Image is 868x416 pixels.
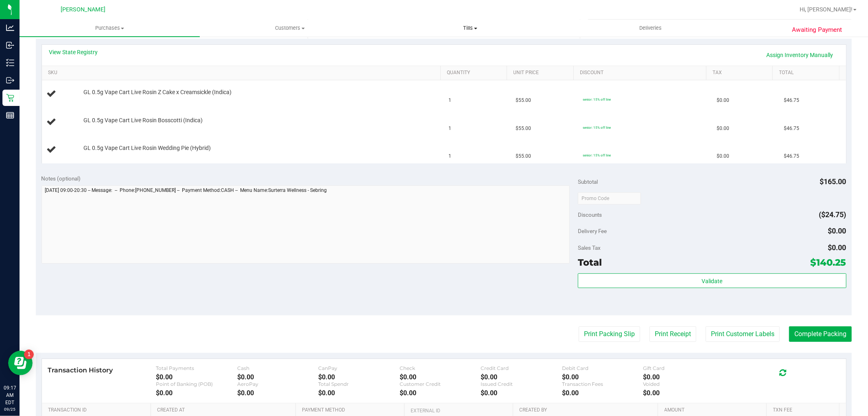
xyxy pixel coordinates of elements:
a: Total [779,70,836,76]
inline-svg: Inventory [6,59,14,67]
div: $0.00 [156,373,237,381]
a: Deliveries [560,20,741,37]
button: Validate [578,273,846,288]
div: Total Spendr [318,381,399,387]
span: $0.00 [717,125,729,132]
span: $46.75 [784,152,799,160]
input: Promo Code [578,192,641,205]
div: $0.00 [643,373,724,381]
span: $46.75 [784,97,799,104]
span: $0.00 [828,243,846,252]
span: Deliveries [628,24,673,32]
button: Complete Packing [789,326,852,342]
span: Hi, [PERSON_NAME]! [800,6,853,13]
span: $55.00 [516,97,531,104]
p: 09/25 [4,406,16,412]
a: Quantity [447,70,504,76]
div: Issued Credit [481,381,562,387]
div: $0.00 [400,389,481,397]
a: Assign Inventory Manually [761,48,839,62]
span: Subtotal [578,178,598,185]
inline-svg: Analytics [6,24,14,32]
span: Notes (optional) [42,175,81,182]
span: [PERSON_NAME] [61,6,105,13]
div: Debit Card [562,365,643,371]
iframe: Resource center unread badge [24,350,34,359]
inline-svg: Inbound [6,41,14,49]
span: GL 0.5g Vape Cart Live Rosin Z Cake x Creamsickle (Indica) [83,88,232,96]
div: $0.00 [481,373,562,381]
div: $0.00 [237,389,318,397]
div: Total Payments [156,365,237,371]
a: Unit Price [514,70,571,76]
div: CanPay [318,365,399,371]
a: Discount [580,70,703,76]
span: Total [578,257,602,268]
div: $0.00 [481,389,562,397]
div: Point of Banking (POB) [156,381,237,387]
div: Check [400,365,481,371]
a: Txn Fee [773,407,836,414]
span: 1 [449,125,452,132]
span: Validate [702,278,722,284]
span: $55.00 [516,152,531,160]
span: Purchases [20,24,200,32]
inline-svg: Outbound [6,76,14,84]
div: Customer Credit [400,381,481,387]
div: $0.00 [400,373,481,381]
span: Awaiting Payment [792,25,842,35]
a: Tills [380,20,560,37]
div: $0.00 [562,389,643,397]
a: Tax [713,70,770,76]
div: Transaction Fees [562,381,643,387]
span: $165.00 [820,177,846,186]
span: Discounts [578,207,602,222]
span: 1 [449,152,452,160]
span: senior: 15% off line [583,153,611,157]
div: Credit Card [481,365,562,371]
div: $0.00 [237,373,318,381]
button: Print Customer Labels [706,326,780,342]
span: GL 0.5g Vape Cart Live Rosin Bosscotti (Indica) [83,117,203,124]
span: 1 [449,97,452,104]
span: $140.25 [811,257,846,268]
a: View State Registry [49,48,98,56]
a: Created By [519,407,655,414]
button: Print Receipt [649,326,696,342]
a: Created At [157,407,293,414]
div: Cash [237,365,318,371]
button: Print Packing Slip [579,326,640,342]
span: Delivery Fee [578,228,607,234]
p: 09:17 AM EDT [4,384,16,406]
iframe: Resource center [8,351,33,375]
span: $55.00 [516,125,531,132]
a: Payment Method [302,407,401,414]
span: Tills [380,24,560,32]
span: $0.00 [828,227,846,235]
div: $0.00 [318,389,399,397]
span: $46.75 [784,125,799,132]
span: $0.00 [717,152,729,160]
span: GL 0.5g Vape Cart Live Rosin Wedding Pie (Hybrid) [83,144,211,152]
div: Gift Card [643,365,724,371]
div: Voided [643,381,724,387]
a: SKU [48,70,437,76]
div: AeroPay [237,381,318,387]
span: senior: 15% off line [583,97,611,101]
inline-svg: Retail [6,94,14,102]
a: Purchases [20,20,200,37]
a: Customers [200,20,380,37]
span: $0.00 [717,97,729,104]
div: $0.00 [643,389,724,397]
a: Amount [665,407,764,414]
span: Sales Tax [578,244,601,251]
span: Customers [200,24,380,32]
div: $0.00 [156,389,237,397]
span: senior: 15% off line [583,125,611,130]
span: ($24.75) [819,210,846,219]
a: Transaction ID [48,407,148,414]
div: $0.00 [318,373,399,381]
div: $0.00 [562,373,643,381]
inline-svg: Reports [6,111,14,119]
